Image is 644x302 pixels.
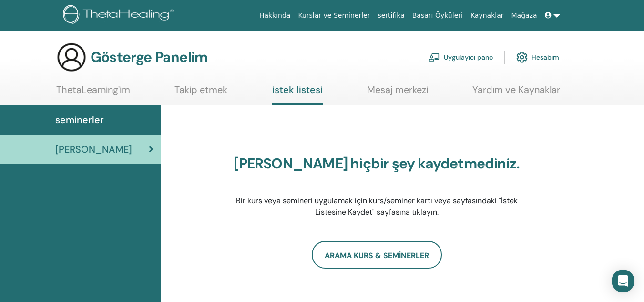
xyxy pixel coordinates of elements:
[532,53,559,62] font: Hesabım
[409,7,467,24] a: Başarı Öyküleri
[272,84,323,105] a: istek listesi
[367,84,428,103] a: Mesaj merkezi
[259,11,291,19] font: Hakkında
[507,7,541,24] a: Mağaza
[55,143,132,156] font: [PERSON_NAME]
[511,11,537,19] font: Mağaza
[298,11,370,19] font: Kurslar ve Seminerler
[234,154,520,173] font: [PERSON_NAME] hiçbir şey kaydetmediniz.
[412,11,463,19] font: Başarı Öyküleri
[55,114,104,126] font: seminerler
[429,47,493,68] a: Uygulayıcı pano
[56,84,130,103] a: ThetaLearning'im
[374,7,408,24] a: sertifika
[256,7,295,24] a: Hakkında
[56,42,87,73] img: generic-user-icon.jpg
[516,49,528,65] img: cog.svg
[174,83,227,96] font: Takip etmek
[472,84,560,103] a: Yardım ve Kaynaklar
[470,11,504,19] font: Kaynaklar
[612,270,634,292] div: Open Intercom Messenger
[63,5,177,26] img: logo.png
[174,84,227,103] a: Takip etmek
[272,83,323,96] font: istek listesi
[91,48,207,66] font: Gösterge Panelim
[367,83,428,96] font: Mesaj merkezi
[236,196,518,217] font: Bir kurs veya semineri uygulamak için kurs/seminer kartı veya sayfasındaki "İstek Listesine Kayde...
[472,83,560,96] font: Yardım ve Kaynaklar
[378,11,404,19] font: sertifika
[467,7,508,24] a: Kaynaklar
[444,53,493,62] font: Uygulayıcı pano
[429,53,440,62] img: chalkboard-teacher.svg
[294,7,374,24] a: Kurslar ve Seminerler
[312,241,442,269] a: ARAMA KURS & SEMİNERLER
[516,47,559,68] a: Hesabım
[325,250,429,260] font: ARAMA KURS & SEMİNERLER
[56,83,130,96] font: ThetaLearning'im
